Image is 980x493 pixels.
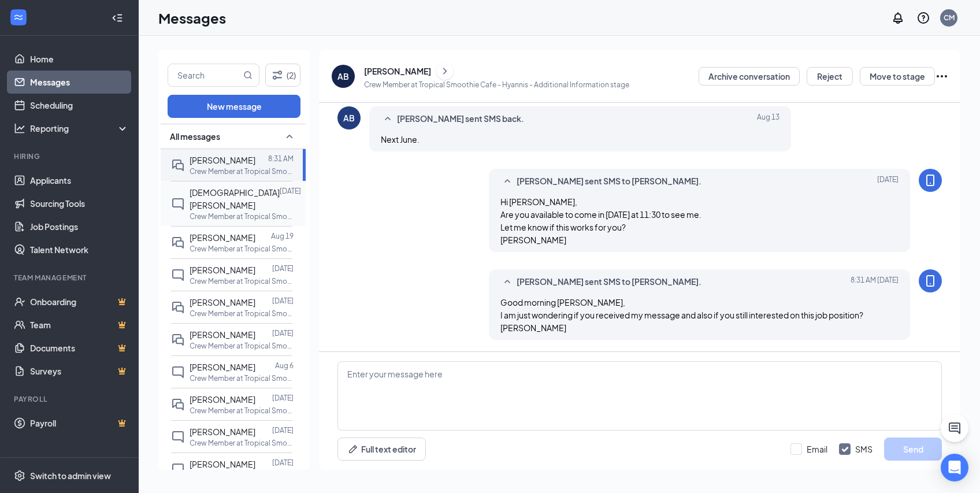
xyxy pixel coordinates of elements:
[935,69,949,83] svg: Ellipses
[30,215,129,238] a: Job Postings
[190,166,294,176] p: Crew Member at Tropical Smoothie Cafe - Hyannis
[30,71,129,94] a: Messages
[30,94,129,117] a: Scheduling
[30,470,111,481] div: Switch to admin view
[30,336,129,359] a: DocumentsCrown
[272,264,294,273] p: [DATE]
[190,362,255,372] span: [PERSON_NAME]
[243,71,253,80] svg: MagnifyingGlass
[190,187,280,210] span: [DEMOGRAPHIC_DATA][PERSON_NAME]
[891,11,905,25] svg: Notifications
[916,11,930,25] svg: QuestionInfo
[517,175,701,188] span: [PERSON_NAME] sent SMS to [PERSON_NAME].
[280,186,301,196] p: [DATE]
[941,454,968,481] div: Open Intercom Messenger
[948,421,962,435] svg: ChatActive
[364,80,629,90] p: Crew Member at Tropical Smoothie Cafe - Hyannis - Additional Information stage
[397,112,524,126] span: [PERSON_NAME] sent SMS back.
[190,232,255,243] span: [PERSON_NAME]
[30,290,129,313] a: OnboardingCrown
[283,129,296,143] svg: SmallChevronUp
[158,8,226,28] h1: Messages
[14,470,25,481] svg: Settings
[171,430,185,444] svg: ChatInactive
[170,131,220,142] span: All messages
[851,275,899,289] span: [DATE] 8:31 AM
[190,438,294,448] p: Crew Member at Tropical Smoothie Cafe - Hyannis
[30,169,129,192] a: Applicants
[757,112,779,126] span: Aug 13
[171,197,185,211] svg: ChatInactive
[13,12,24,23] svg: WorkstreamLogo
[171,462,185,476] svg: ChatInactive
[171,158,185,172] svg: DoubleChat
[807,67,853,86] button: Reject
[272,328,294,338] p: [DATE]
[337,71,349,82] div: AB
[190,406,294,416] p: Crew Member at Tropical Smoothie Cafe - Hyannis
[14,151,127,161] div: Hiring
[171,398,185,412] svg: DoubleChat
[884,438,942,461] button: Send
[439,64,451,78] svg: ChevronRight
[190,212,294,221] p: Crew Member at Tropical Smoothie Cafe - Hyannis
[190,394,255,405] span: [PERSON_NAME]
[343,112,355,124] div: AB
[272,296,294,306] p: [DATE]
[941,414,968,442] button: ChatActive
[500,197,701,245] span: Hi [PERSON_NAME], Are you available to come in [DATE] at 11:30 to see me. Let me know if this wor...
[877,175,899,188] span: [DATE]
[14,273,127,283] div: Team Management
[190,329,255,340] span: [PERSON_NAME]
[30,359,129,383] a: SurveysCrown
[271,231,294,241] p: Aug 19
[860,67,935,86] button: Move to stage
[190,276,294,286] p: Crew Member at Tropical Smoothie Cafe - Hyannis
[190,459,255,469] span: [PERSON_NAME]
[30,412,129,435] a: PayrollCrown
[337,438,426,461] button: Full text editorPen
[14,394,127,404] div: Payroll
[190,341,294,351] p: Crew Member at Tropical Smoothie Cafe - Hyannis
[381,134,420,144] span: Next June.
[272,393,294,403] p: [DATE]
[190,309,294,318] p: Crew Member at Tropical Smoothie Cafe - Hyannis
[347,443,359,455] svg: Pen
[14,123,25,134] svg: Analysis
[168,95,300,118] button: New message
[171,301,185,314] svg: DoubleChat
[381,112,395,126] svg: SmallChevronUp
[168,64,241,86] input: Search
[171,333,185,347] svg: DoubleChat
[923,274,937,288] svg: MobileSms
[699,67,800,86] button: Archive conversation
[190,297,255,307] span: [PERSON_NAME]
[190,155,255,165] span: [PERSON_NAME]
[30,47,129,71] a: Home
[30,238,129,261] a: Talent Network
[500,275,514,289] svg: SmallChevronUp
[171,236,185,250] svg: DoubleChat
[517,275,701,289] span: [PERSON_NAME] sent SMS to [PERSON_NAME].
[270,68,284,82] svg: Filter
[500,297,863,333] span: Good morning [PERSON_NAME], I am just wondering if you received my message and also if you still ...
[190,373,294,383] p: Crew Member at Tropical Smoothie Cafe - Hyannis
[190,427,255,437] span: [PERSON_NAME]
[272,458,294,468] p: [DATE]
[436,62,454,80] button: ChevronRight
[190,244,294,254] p: Crew Member at Tropical Smoothie Cafe - Hyannis
[923,173,937,187] svg: MobileSms
[275,361,294,370] p: Aug 6
[112,12,123,24] svg: Collapse
[265,64,300,87] button: Filter (2)
[30,123,129,134] div: Reporting
[268,154,294,164] p: 8:31 AM
[190,265,255,275] span: [PERSON_NAME]
[30,192,129,215] a: Sourcing Tools
[272,425,294,435] p: [DATE]
[171,365,185,379] svg: ChatInactive
[364,65,431,77] div: [PERSON_NAME]
[500,175,514,188] svg: SmallChevronUp
[944,13,955,23] div: CM
[30,313,129,336] a: TeamCrown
